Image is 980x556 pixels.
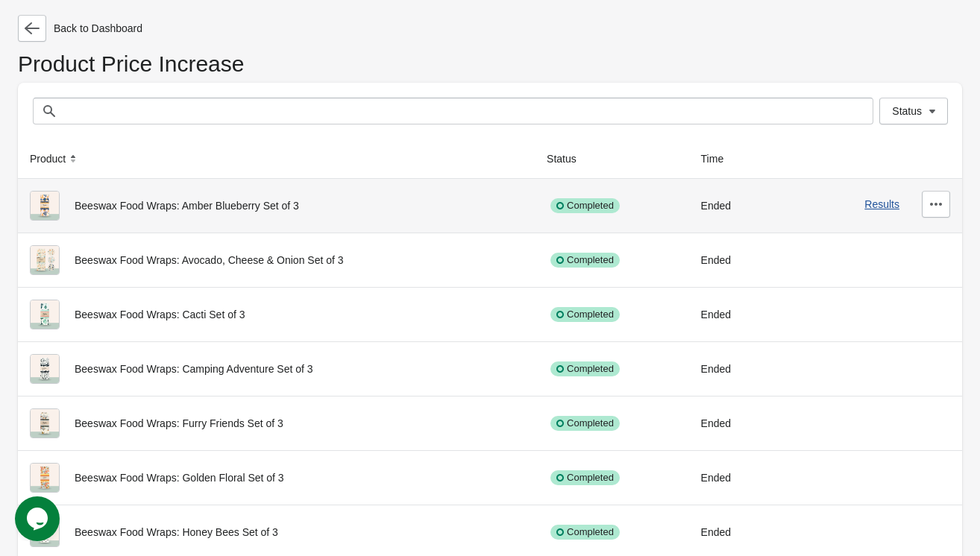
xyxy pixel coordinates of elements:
[701,354,771,384] div: Ended
[550,470,620,485] div: Completed
[18,57,962,83] h1: Product Price Increase
[701,517,771,547] div: Ended
[550,198,620,213] div: Completed
[879,98,948,124] button: Status
[18,15,962,42] div: Back to Dashboard
[695,145,745,172] button: Time
[550,253,620,268] div: Completed
[701,191,771,221] div: Ended
[30,463,523,493] div: Beeswax Food Wraps: Golden Floral Set of 3
[30,300,523,329] div: Beeswax Food Wraps: Cacti Set of 3
[701,245,771,275] div: Ended
[541,145,597,172] button: Status
[550,361,620,376] div: Completed
[30,245,523,275] div: Beeswax Food Wraps: Avocado, Cheese & Onion Set of 3
[30,354,523,384] div: Beeswax Food Wraps: Camping Adventure Set of 3
[24,145,87,172] button: Product
[15,496,63,541] iframe: chat widget
[30,517,523,547] div: Beeswax Food Wraps: Honey Bees Set of 3
[892,105,922,117] span: Status
[701,300,771,329] div: Ended
[550,525,620,540] div: Completed
[701,463,771,493] div: Ended
[701,408,771,438] div: Ended
[550,416,620,431] div: Completed
[864,198,899,210] button: Results
[550,307,620,322] div: Completed
[30,191,523,221] div: Beeswax Food Wraps: Amber Blueberry Set of 3
[30,408,523,438] div: Beeswax Food Wraps: Furry Friends Set of 3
